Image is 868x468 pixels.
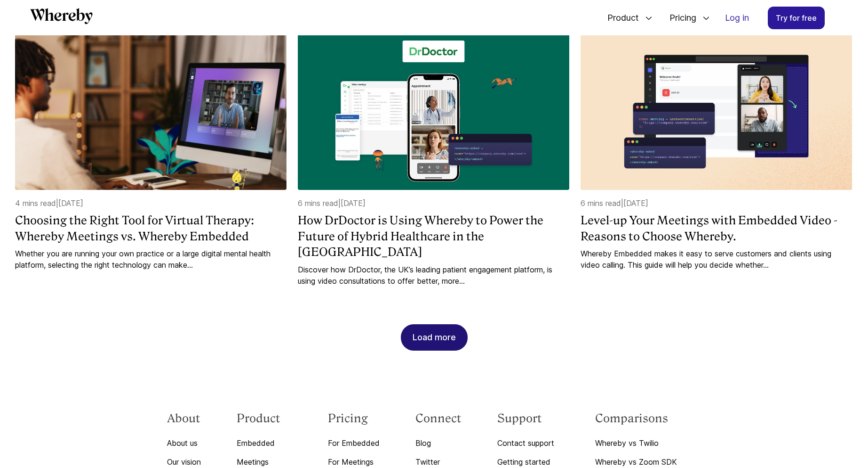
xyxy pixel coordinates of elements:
[415,437,462,449] a: Blog
[237,411,292,426] h3: Product
[717,7,757,29] a: Log in
[595,411,701,426] h3: Comparisons
[415,411,462,426] h3: Connect
[497,411,559,426] h3: Support
[328,437,380,449] a: For Embedded
[497,437,559,449] a: Contact support
[15,197,287,209] p: 4 mins read | [DATE]
[401,324,468,351] button: Load more
[768,7,825,29] a: Try for free
[413,325,456,350] div: Load more
[298,213,569,260] a: How DrDoctor is Using Whereby to Power the Future of Hybrid Healthcare in the [GEOGRAPHIC_DATA]
[581,248,852,271] a: Whereby Embedded makes it easy to serve customers and clients using video calling. This guide wil...
[595,456,701,468] a: Whereby vs Zoom SDK
[328,411,380,426] h3: Pricing
[415,456,462,468] a: Twitter
[167,456,201,468] a: Our vision
[167,411,201,426] h3: About
[237,437,292,449] a: Embedded
[328,456,380,468] a: For Meetings
[237,456,292,468] a: Meetings
[298,197,569,209] p: 6 mins read | [DATE]
[30,8,93,24] svg: Whereby
[581,213,852,244] a: Level-up Your Meetings with Embedded Video - Reasons to Choose Whereby.
[167,437,201,449] a: About us
[595,437,701,449] a: Whereby vs Twilio
[598,2,641,33] span: Product
[15,213,287,244] a: Choosing the Right Tool for Virtual Therapy: Whereby Meetings vs. Whereby Embedded
[30,8,93,27] a: Whereby
[660,2,699,33] span: Pricing
[581,197,852,209] p: 6 mins read | [DATE]
[298,264,569,287] a: Discover how DrDoctor, the UK’s leading patient engagement platform, is using video consultations...
[15,248,287,271] a: Whether you are running your own practice or a large digital mental health platform, selecting th...
[497,456,559,468] a: Getting started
